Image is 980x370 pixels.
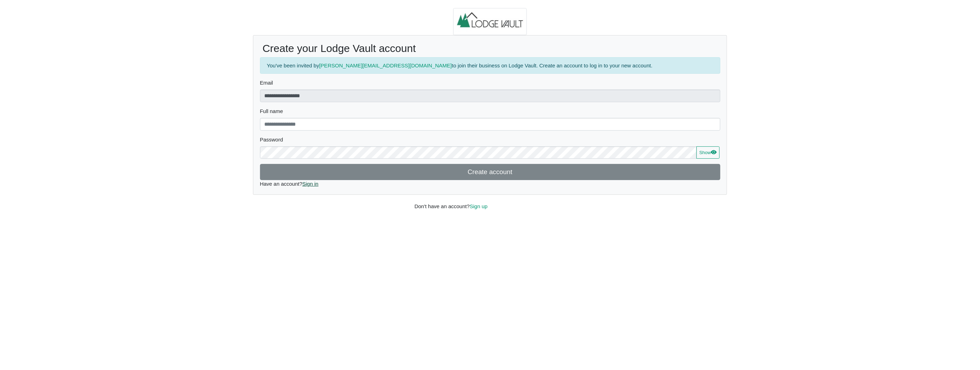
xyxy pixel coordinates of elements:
label: Email [260,79,720,87]
a: Sign up [470,203,488,209]
button: Create account [260,164,720,180]
a: Sign in [302,181,318,187]
div: You've been invited by to join their business on Lodge Vault. Create an account to log in to your... [260,57,720,74]
div: Don't have an account? [409,195,571,211]
label: Password [260,136,720,144]
a: [PERSON_NAME][EMAIL_ADDRESS][DOMAIN_NAME] [319,62,452,68]
label: Full name [260,107,720,115]
h2: Create your Lodge Vault account [262,42,718,55]
img: logo.2b93711c.jpg [453,8,527,35]
svg: eye fill [711,149,716,155]
div: Have an account? [253,35,727,194]
button: Showeye fill [696,146,720,159]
